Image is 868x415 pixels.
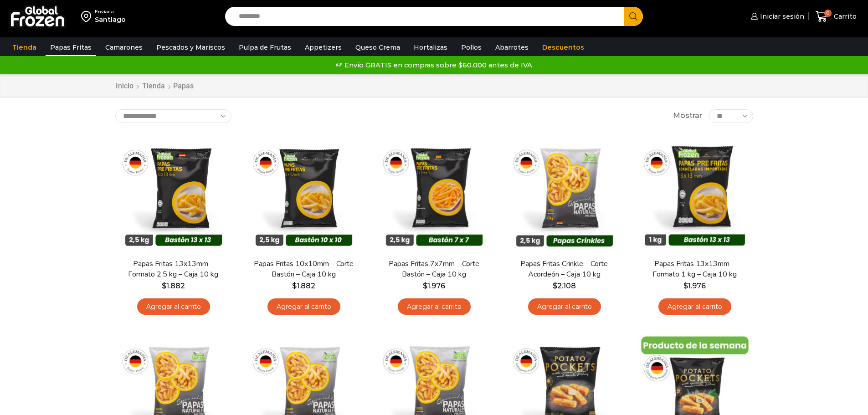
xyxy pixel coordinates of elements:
div: Enviar a [95,9,126,15]
a: Appetizers [300,39,346,56]
a: Inicio [115,81,134,92]
bdi: 1.882 [162,282,185,290]
a: Papas Fritas Crinkle – Corte Acordeón – Caja 10 kg [512,259,616,280]
span: $ [162,282,166,290]
span: $ [292,282,297,290]
a: Papas Fritas 10x10mm – Corte Bastón – Caja 10 kg [251,259,356,280]
a: Iniciar sesión [749,7,804,26]
a: Descuentos [538,39,589,56]
a: Papas Fritas [46,39,96,56]
span: Iniciar sesión [758,12,804,21]
bdi: 1.976 [423,282,445,290]
img: address-field-icon.svg [81,9,95,24]
a: Queso Crema [351,39,405,56]
a: Tienda [142,81,165,92]
select: Pedido de la tienda [115,109,231,123]
a: Pulpa de Frutas [234,39,296,56]
span: $ [423,282,427,290]
h1: Papas [173,82,194,90]
a: Abarrotes [491,39,533,56]
span: $ [683,282,688,290]
a: 0 Carrito [813,6,859,27]
span: $ [553,282,557,290]
a: Pollos [457,39,486,56]
div: Santiago [95,15,126,24]
nav: Breadcrumb [115,81,194,92]
a: Agregar al carrito: “Papas Fritas 13x13mm - Formato 1 kg - Caja 10 kg” [658,298,731,315]
span: 0 [824,10,832,17]
a: Hortalizas [409,39,452,56]
a: Pescados y Mariscos [152,39,230,56]
a: Agregar al carrito: “Papas Fritas 13x13mm - Formato 2,5 kg - Caja 10 kg” [137,298,210,315]
span: Mostrar [673,111,702,121]
a: Agregar al carrito: “Papas Fritas 7x7mm - Corte Bastón - Caja 10 kg” [398,298,471,315]
a: Papas Fritas 13x13mm – Formato 1 kg – Caja 10 kg [642,259,747,280]
bdi: 1.976 [683,282,706,290]
a: Papas Fritas 13x13mm – Formato 2,5 kg – Caja 10 kg [121,259,226,280]
bdi: 1.882 [292,282,315,290]
button: Search button [624,7,643,26]
a: Tienda [8,39,41,56]
a: Camarones [101,39,147,56]
a: Agregar al carrito: “Papas Fritas 10x10mm - Corte Bastón - Caja 10 kg” [267,298,340,315]
a: Agregar al carrito: “Papas Fritas Crinkle - Corte Acordeón - Caja 10 kg” [528,298,601,315]
a: Papas Fritas 7x7mm – Corte Bastón – Caja 10 kg [381,259,486,280]
bdi: 2.108 [553,282,576,290]
span: Carrito [832,12,857,21]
